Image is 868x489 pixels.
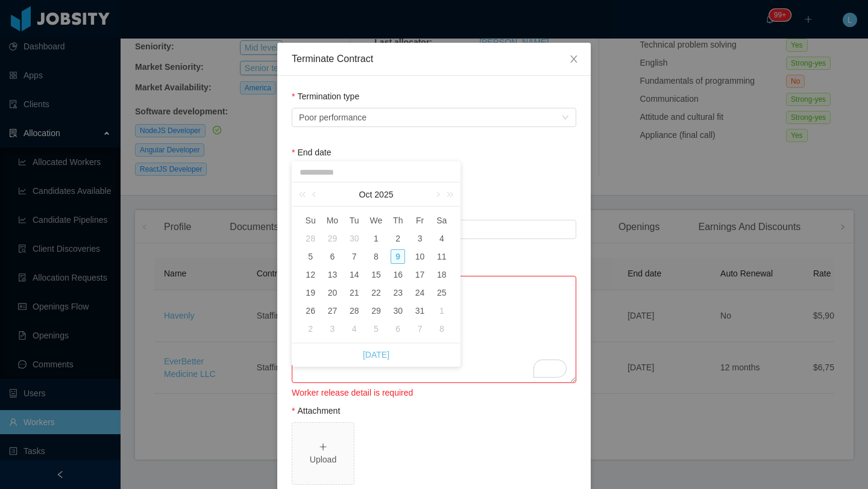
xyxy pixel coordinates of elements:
td: October 17, 2025 [409,266,430,284]
div: Upload [297,453,349,466]
a: Last year (Control + left) [297,182,312,207]
div: 2 [303,322,318,336]
td: October 25, 2025 [431,284,453,302]
div: 2 [391,231,405,246]
td: October 26, 2025 [300,302,321,320]
td: October 2, 2025 [387,229,409,248]
div: 28 [303,231,318,246]
td: October 29, 2025 [365,302,387,320]
span: Fr [409,215,430,226]
td: September 29, 2025 [321,229,343,248]
td: October 16, 2025 [387,266,409,284]
div: 10 [413,249,427,264]
div: 7 [413,322,427,336]
th: Wed [365,211,387,229]
td: October 8, 2025 [365,248,387,266]
td: October 21, 2025 [344,284,365,302]
td: November 3, 2025 [321,320,343,338]
i: icon: down [562,114,569,122]
td: October 20, 2025 [321,284,343,302]
div: Worker release detail is required [292,387,576,400]
div: 25 [435,285,449,300]
div: 3 [325,322,339,336]
div: 26 [303,304,318,318]
div: 8 [435,322,449,336]
div: 12 [303,267,318,282]
td: October 12, 2025 [300,266,321,284]
div: 27 [325,304,339,318]
a: 2025 [373,182,394,207]
a: [DATE] [363,343,389,366]
td: October 22, 2025 [365,284,387,302]
td: October 9, 2025 [387,248,409,266]
th: Mon [321,211,343,229]
div: 9 [391,249,405,264]
td: October 6, 2025 [321,248,343,266]
td: October 7, 2025 [344,248,365,266]
div: 29 [325,231,339,246]
td: October 19, 2025 [300,284,321,302]
div: 16 [391,267,405,282]
td: October 23, 2025 [387,284,409,302]
div: 29 [369,304,383,318]
span: We [365,215,387,226]
td: September 30, 2025 [344,229,365,248]
i: icon: close [569,54,579,64]
td: October 15, 2025 [365,266,387,284]
a: Next month (PageDown) [432,182,442,207]
div: 5 [369,322,383,336]
td: October 4, 2025 [431,229,453,248]
div: 15 [369,267,383,282]
td: October 31, 2025 [409,302,430,320]
div: 6 [325,249,339,264]
td: November 4, 2025 [344,320,365,338]
div: 13 [325,267,339,282]
div: 11 [435,249,449,264]
td: November 2, 2025 [300,320,321,338]
a: Oct [358,182,374,207]
th: Fri [409,211,430,229]
td: October 24, 2025 [409,284,430,302]
td: October 18, 2025 [431,266,453,284]
div: 23 [391,285,405,300]
td: October 10, 2025 [409,248,430,266]
div: 3 [413,231,427,246]
span: Poor performance [299,108,366,126]
i: icon: plus [319,443,327,451]
td: October 28, 2025 [344,302,365,320]
div: 17 [413,267,427,282]
div: 20 [325,285,339,300]
div: 30 [391,304,405,318]
span: icon: plusUpload [292,423,354,484]
td: November 6, 2025 [387,320,409,338]
a: Previous month (PageUp) [310,182,321,207]
label: Termination type [292,92,359,101]
td: November 7, 2025 [409,320,430,338]
div: 5 [303,249,318,264]
label: Attachment [292,406,340,416]
td: September 28, 2025 [300,229,321,248]
span: Mo [321,215,343,226]
div: 6 [391,322,405,336]
div: 4 [347,322,362,336]
a: Next year (Control + right) [440,182,456,207]
div: 19 [303,285,318,300]
td: October 5, 2025 [300,248,321,266]
td: October 11, 2025 [431,248,453,266]
div: 7 [347,249,362,264]
td: October 14, 2025 [344,266,365,284]
th: Sat [431,211,453,229]
div: 1 [369,231,383,246]
span: Sa [431,215,453,226]
span: Th [387,215,409,226]
div: 24 [413,285,427,300]
div: Terminate Contract [292,52,576,66]
div: 31 [413,304,427,318]
td: November 5, 2025 [365,320,387,338]
div: 28 [347,304,362,318]
th: Tue [344,211,365,229]
div: 1 [435,304,449,318]
td: October 30, 2025 [387,302,409,320]
td: October 1, 2025 [365,229,387,248]
label: End date [292,148,332,157]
